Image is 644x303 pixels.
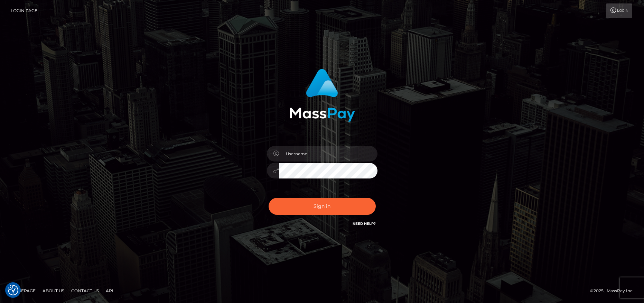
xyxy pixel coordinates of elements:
a: Homepage [8,285,38,296]
button: Sign in [269,198,376,215]
a: Login Page [11,3,37,18]
img: Revisit consent button [8,285,18,295]
a: Contact Us [68,285,102,296]
img: MassPay Login [289,69,355,122]
input: Username... [279,146,377,162]
div: © 2025 , MassPay Inc. [590,287,639,295]
a: API [103,285,116,296]
a: Need Help? [353,221,376,226]
button: Consent Preferences [8,285,18,295]
a: Login [606,3,632,18]
a: About Us [40,285,67,296]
